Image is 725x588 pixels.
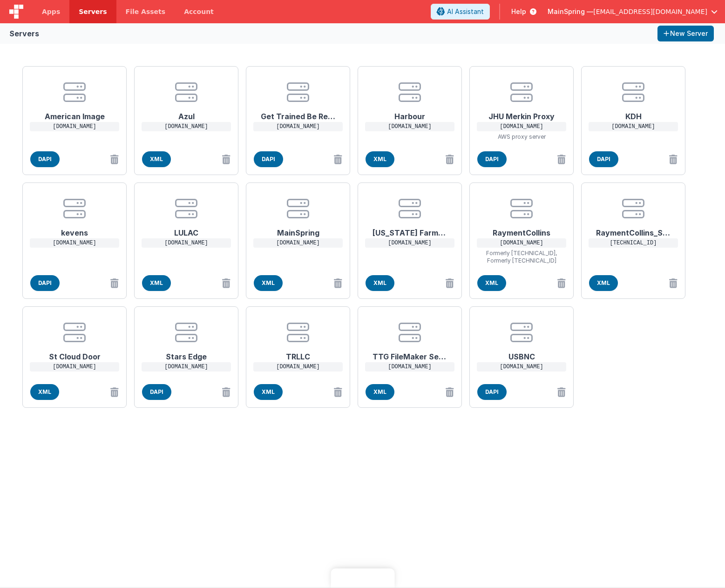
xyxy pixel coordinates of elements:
[477,238,566,248] p: [DOMAIN_NAME]
[477,275,506,291] span: XML
[484,103,559,122] h1: JHU Merkin Proxy
[484,220,559,238] h1: RaymentCollins
[261,220,335,238] h1: MainSpring
[373,220,447,238] h1: [US_STATE] Farm Bureau
[149,103,224,122] h1: Azul
[365,362,454,372] p: [DOMAIN_NAME]
[477,384,507,400] span: DAPI
[142,122,231,131] p: [DOMAIN_NAME]
[30,122,119,131] p: [DOMAIN_NAME]
[365,238,454,248] p: [DOMAIN_NAME]
[30,362,119,372] p: [DOMAIN_NAME]
[366,275,394,291] span: XML
[9,28,39,39] div: Servers
[484,133,559,141] p: AWS proxy server
[477,151,507,167] span: DAPI
[253,122,343,131] p: [DOMAIN_NAME]
[477,122,566,131] p: [DOMAIN_NAME]
[253,238,343,248] p: [DOMAIN_NAME]
[331,568,394,588] iframe: Marker.io feedback button
[548,7,718,16] button: MainSpring — [EMAIL_ADDRESS][DOMAIN_NAME]
[30,238,119,248] p: [DOMAIN_NAME]
[254,384,283,400] span: XML
[30,275,60,291] span: DAPI
[79,7,107,16] span: Servers
[589,238,678,248] p: [TECHNICAL_ID]
[30,151,60,167] span: DAPI
[589,122,678,131] p: [DOMAIN_NAME]
[366,384,394,400] span: XML
[365,122,454,131] p: [DOMAIN_NAME]
[589,275,618,291] span: XML
[589,151,618,167] span: DAPI
[484,250,559,264] p: Formerly [TECHNICAL_ID], Formerly [TECHNICAL_ID]
[142,362,231,372] p: [DOMAIN_NAME]
[37,344,112,362] h1: St Cloud Door
[149,220,224,238] h1: LULAC
[593,7,707,16] span: [EMAIL_ADDRESS][DOMAIN_NAME]
[477,362,566,372] p: [DOMAIN_NAME]
[511,7,526,16] span: Help
[142,384,171,400] span: DAPI
[142,275,171,291] span: XML
[254,275,283,291] span: XML
[366,151,394,167] span: XML
[373,344,447,362] h1: TTG FileMaker Server
[142,238,231,248] p: [DOMAIN_NAME]
[447,7,484,16] span: AI Assistant
[657,26,714,41] button: New Server
[253,362,343,372] p: [DOMAIN_NAME]
[142,151,171,167] span: XML
[431,4,490,20] button: AI Assistant
[37,220,112,238] h1: kevens
[596,103,671,122] h1: KDH
[261,344,335,362] h1: TRLLC
[373,103,447,122] h1: Harbour
[254,151,283,167] span: DAPI
[548,7,593,16] span: MainSpring —
[261,103,335,122] h1: Get Trained Be Ready
[42,7,60,16] span: Apps
[596,220,671,238] h1: RaymentCollins_SapporoStockroom
[149,344,224,362] h1: Stars Edge
[126,7,166,16] span: File Assets
[37,103,112,122] h1: American Image
[30,384,59,400] span: XML
[484,344,559,362] h1: USBNC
